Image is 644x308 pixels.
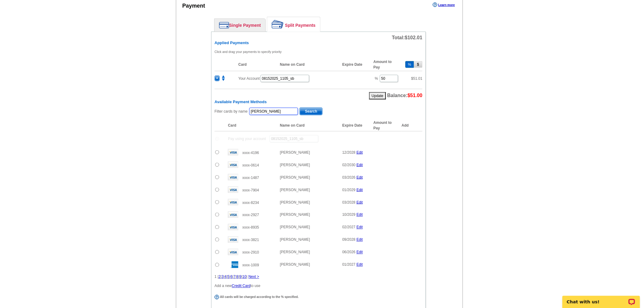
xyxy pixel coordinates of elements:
img: visa.gif [228,162,238,168]
span: xxxx-4196 [242,151,259,155]
a: Edit [357,263,363,267]
img: visa.gif [228,199,238,205]
span: 06/2026 [342,250,355,254]
th: Expire Date [339,120,370,131]
span: xxxx-1487 [242,176,259,180]
label: Filter cards by name [215,109,248,114]
span: [PERSON_NAME] [280,188,310,192]
div: All cards will be charged according to the % specified. [215,295,421,300]
span: 10/2029 [342,213,355,217]
span: × [215,76,219,81]
button: % [405,61,414,68]
input: PO #: [261,75,309,82]
button: Search [299,107,323,115]
span: xxxx-7904 [242,188,259,192]
a: 3 [222,275,224,279]
a: Split Payments [267,17,320,32]
span: 51.01 [413,76,422,81]
span: [PERSON_NAME] [280,213,310,217]
a: Edit [357,150,363,155]
span: 02/2030 [342,163,355,167]
span: xxxx-0614 [242,163,259,167]
span: $102.01 [405,35,422,40]
span: 12/2028 [342,150,355,155]
a: 8 [236,275,239,279]
span: 09/2028 [342,238,355,242]
span: Search [300,108,322,115]
a: 2 [219,275,221,279]
th: Amount to Pay [370,58,401,71]
span: [PERSON_NAME] [280,238,310,242]
a: Edit [357,213,363,217]
span: xxxx-2927 [242,213,259,217]
img: split-payment.png [272,20,284,29]
a: Edit [357,163,363,167]
button: × [215,75,220,81]
img: visa.gif [228,224,238,230]
img: visa.gif [228,149,238,156]
img: visa.gif [228,249,238,255]
a: Learn more [433,2,455,7]
td: Your Account [235,71,370,86]
span: [PERSON_NAME] [280,200,310,205]
th: Add [402,120,422,131]
th: Expire Date [339,58,370,71]
input: PO #: [270,135,318,142]
a: Edit [357,200,363,205]
span: [PERSON_NAME] [280,175,310,180]
a: 5 [228,275,230,279]
p: Click and drag your payments to specify priority [215,49,422,54]
a: 6 [230,275,233,279]
img: visa.gif [228,174,238,180]
a: Edit [357,175,363,180]
a: Next > [248,275,259,279]
th: Card [235,58,277,71]
a: Edit [357,188,363,192]
a: 9 [240,275,242,279]
img: move.png [221,75,226,81]
a: Edit [357,238,363,242]
div: 1 | | | | | | | | | | [215,274,422,280]
span: 01/2027 [342,263,355,267]
span: [PERSON_NAME] [280,263,310,267]
span: xxxx-2910 [242,250,259,255]
img: visa.gif [228,212,238,218]
div: Payment [182,2,205,10]
a: Edit [357,225,363,229]
a: Edit [357,250,363,254]
span: $ [411,76,422,81]
span: Balance: [387,93,422,98]
span: [PERSON_NAME] [280,163,310,167]
span: 01/2029 [342,188,355,192]
h6: Available Payment Methods [215,100,422,104]
th: Name on Card [277,120,339,131]
span: 03/2028 [342,200,355,205]
th: Amount to Pay [370,120,401,131]
h6: Applied Payments [215,40,422,45]
span: % [375,76,378,81]
span: Total: [392,35,422,40]
span: Pay using your account [228,137,266,141]
iframe: LiveChat chat widget [558,289,644,308]
span: xxxx-1009 [242,263,259,268]
img: single-payment.png [219,22,229,29]
a: 10 [243,275,247,279]
img: visa.gif [228,236,238,243]
a: Credit Card [232,284,250,288]
p: Add a new to use [215,283,422,289]
a: 4 [225,275,227,279]
span: [PERSON_NAME] [280,225,310,229]
th: Name on Card [277,58,339,71]
img: amex.gif [228,261,238,268]
span: 02/2027 [342,225,355,229]
button: Update [369,92,386,100]
a: Single Payment [215,19,265,32]
span: xxxx-8234 [242,201,259,205]
span: xxxx-3821 [242,238,259,242]
button: $ [414,61,422,68]
img: visa.gif [228,187,238,193]
span: 03/2026 [342,175,355,180]
span: $51.00 [408,93,422,98]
